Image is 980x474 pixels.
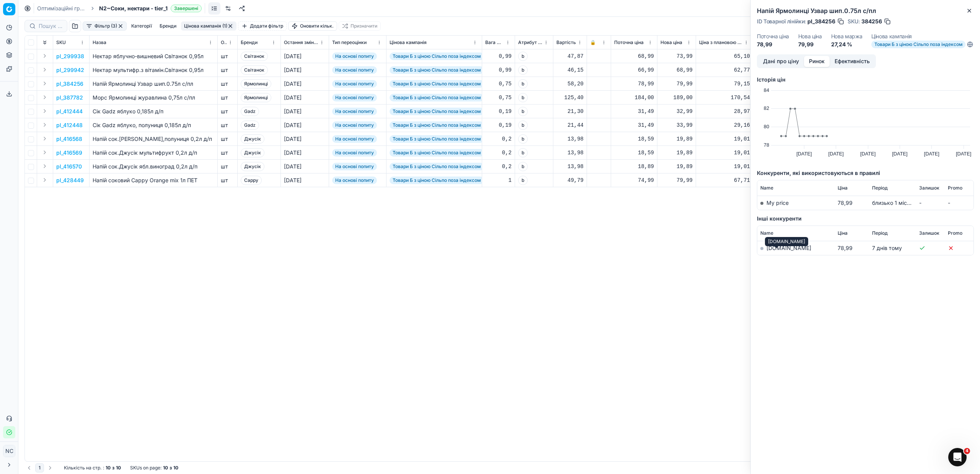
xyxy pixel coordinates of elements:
[64,465,101,471] span: Кількість на стр.
[485,80,512,88] div: 0,75
[40,148,49,157] button: Expand
[660,177,693,184] div: 79,99
[241,79,271,88] span: Ярмолинці
[871,41,965,48] span: Товари Б з ціною Сільпо поза індексом
[660,149,693,157] div: 19,89
[872,199,931,206] span: близько 1 місяця тому
[40,93,49,102] button: Expand
[221,39,227,46] span: Одиниці виміру
[56,163,82,170] button: pl_416570
[699,80,750,88] div: 79,15
[221,163,234,170] div: шт
[157,21,179,31] button: Бренди
[221,149,234,157] div: шт
[284,94,302,101] span: [DATE]
[93,39,106,46] span: Назва
[332,94,377,101] span: На основі попиту
[518,134,528,144] span: b
[556,121,584,129] div: 21,44
[831,41,863,48] dd: 27,24 %
[556,52,584,60] div: 47,87
[181,21,236,31] button: Цінова кампанія (1)
[807,18,835,25] span: pl_384256
[170,465,172,471] strong: з
[699,52,750,60] div: 65,10
[614,108,654,115] div: 31,49
[221,108,234,115] div: шт
[56,135,82,143] p: pl_416568
[766,245,811,251] a: [DOMAIN_NAME]
[804,56,830,67] button: Ринок
[40,162,49,171] button: Expand
[765,237,808,246] div: [DOMAIN_NAME]
[948,230,962,236] span: Promo
[93,135,214,143] p: Напій сок.[PERSON_NAME],полуниця 0,2л д/п
[614,80,654,88] div: 78,99
[660,52,693,60] div: 73,99
[798,41,822,48] dd: 79,99
[390,94,484,101] span: Товари Б з ціною Сільпо поза індексом
[40,106,49,116] button: Expand
[332,39,367,46] span: Тип переоцінки
[221,66,234,74] div: шт
[24,463,34,472] button: Go to previous page
[332,108,377,115] span: На основі попиту
[485,149,512,157] div: 0,2
[699,39,742,46] span: Ціна з плановою націнкою
[40,120,49,129] button: Expand
[518,79,528,88] span: b
[93,52,214,60] p: Нектар яблучно-вишневий Світанок 0,95л
[956,151,971,157] text: [DATE]
[485,66,512,74] div: 0,99
[919,185,939,191] span: Залишок
[485,121,512,129] div: 0,19
[518,39,542,46] span: Атрибут товару
[241,176,262,185] span: Cappy
[241,121,259,130] span: Gadz
[3,445,15,457] button: NC
[485,52,512,60] div: 0,99
[238,21,287,31] button: Додати фільтр
[93,108,214,115] p: Сік Gadz яблуко 0,185л д/п
[221,80,234,88] div: шт
[284,177,302,183] span: [DATE]
[241,148,264,157] span: Джусік
[861,18,882,25] span: 384256
[660,80,693,88] div: 79,99
[831,34,863,39] dt: Нова маржа
[93,66,214,74] p: Нектар мультифр.з вітамін.Світанок 0,95л
[757,6,974,15] h2: Напій Ярмолинці Узвар шип.0.75л с/пл
[99,5,168,12] span: N2~Соки, нектари - tier_1
[332,163,377,170] span: На основі попиту
[241,52,268,61] span: Світанок
[390,163,484,170] span: Товари Б з ціною Сільпо поза індексом
[556,39,576,46] span: Вартість
[288,21,337,31] button: Оновити кільк.
[56,121,83,129] p: pl_412448
[660,94,693,101] div: 189,00
[56,94,83,101] button: pl_387782
[660,121,693,129] div: 33,99
[614,149,654,157] div: 18,59
[332,135,377,143] span: На основі попиту
[93,94,214,101] p: Морс Ярмолинці журавлина 0,75л с/пл
[241,134,264,144] span: Джусік
[40,38,49,47] button: Expand all
[390,39,427,46] span: Цінова кампанія
[871,34,973,39] dt: Цінова кампанія
[699,177,750,184] div: 67,71
[56,39,66,46] span: SKU
[241,93,271,102] span: Ярмолинці
[699,94,750,101] div: 170,54
[56,149,82,157] button: pl_416569
[518,176,528,185] span: b
[699,149,750,157] div: 19,01
[284,67,302,73] span: [DATE]
[838,245,853,251] span: 78,99
[93,80,214,88] p: Напій Ярмолинці Узвар шип.0.75л с/пл
[390,52,484,60] span: Товари Б з ціною Сільпо поза індексом
[614,52,654,60] div: 68,99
